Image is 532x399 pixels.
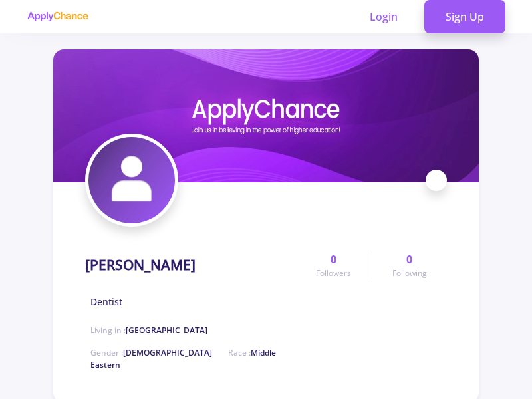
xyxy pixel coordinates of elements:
span: 0 [406,251,412,267]
img: Parsa Farzinavatar [88,137,175,223]
span: [GEOGRAPHIC_DATA] [126,325,207,336]
span: Race : [90,347,276,370]
span: Followers [316,267,351,279]
span: Following [392,267,427,279]
h1: [PERSON_NAME] [85,257,196,273]
span: 0 [331,251,336,267]
img: Parsa Farzincover image [53,49,479,182]
img: applychance logo text only [27,11,88,22]
span: [DEMOGRAPHIC_DATA] [123,347,212,358]
a: 0Following [372,251,447,279]
span: Living in : [90,325,207,336]
span: Gender : [90,347,212,358]
span: Dentist [90,295,122,309]
a: 0Followers [296,251,371,279]
span: Middle Eastern [90,347,276,370]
